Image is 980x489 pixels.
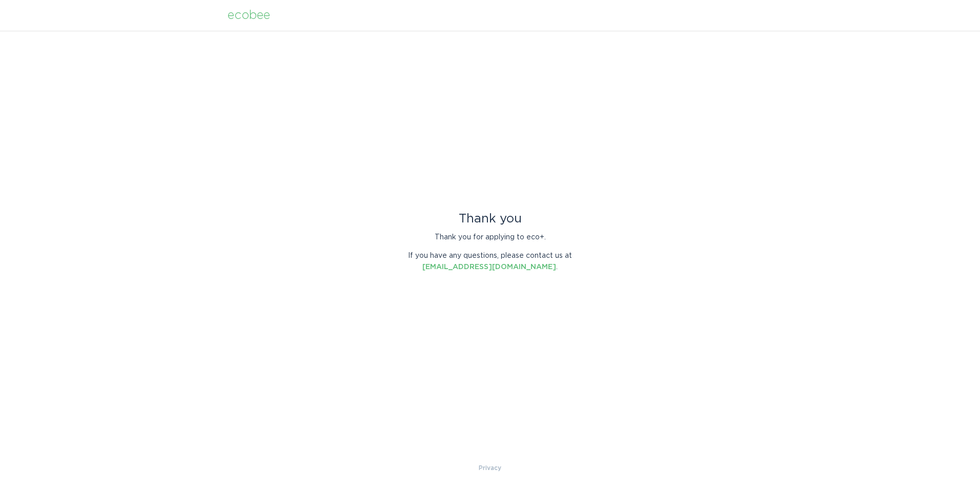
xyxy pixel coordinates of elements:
[400,232,580,243] p: Thank you for applying to eco+.
[400,213,580,225] div: Thank you
[400,250,580,273] p: If you have any questions, please contact us at .
[422,263,556,271] a: [EMAIL_ADDRESS][DOMAIN_NAME]
[479,462,501,474] a: Privacy Policy & Terms of Use
[228,10,270,21] div: ecobee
